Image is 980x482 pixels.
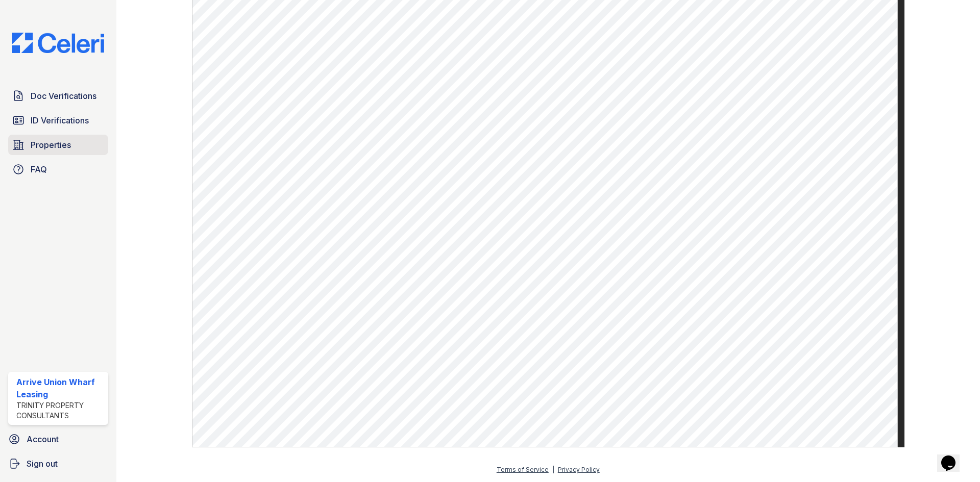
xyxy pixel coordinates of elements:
[558,466,600,473] a: Privacy Policy
[4,33,112,53] img: CE_Logo_Blue-a8612792a0a2168367f1c8372b55b34899dd931a85d93a1a3d3e32e68fde9ad4.png
[31,114,89,126] span: ID Verifications
[937,441,970,472] iframe: chat widget
[552,466,554,473] div: |
[16,376,104,400] div: Arrive Union Wharf Leasing
[4,453,112,474] a: Sign out
[31,90,96,102] span: Doc Verifications
[8,86,108,106] a: Doc Verifications
[4,429,112,449] a: Account
[27,433,59,445] span: Account
[8,110,108,131] a: ID Verifications
[497,466,549,473] a: Terms of Service
[8,135,108,155] a: Properties
[8,159,108,180] a: FAQ
[31,139,71,151] span: Properties
[16,400,104,421] div: Trinity Property Consultants
[31,163,47,175] span: FAQ
[27,458,58,470] span: Sign out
